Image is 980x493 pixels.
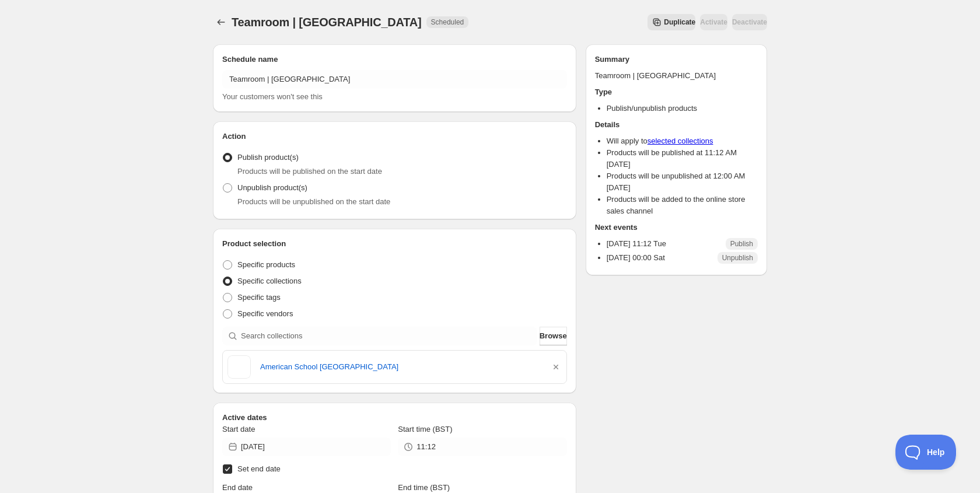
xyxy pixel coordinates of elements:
span: Your customers won't see this [222,92,323,101]
span: Start time (BST) [398,425,452,433]
span: Specific products [237,260,295,269]
h2: Active dates [222,412,567,424]
span: Duplicate [664,18,695,27]
span: Publish [730,239,753,249]
span: Specific collections [237,277,302,285]
span: Set end date [237,464,281,473]
span: Start date [222,425,255,433]
span: Unpublish product(s) [237,183,307,192]
li: Will apply to [607,135,758,147]
span: Products will be published on the start date [237,167,382,176]
a: American School [GEOGRAPHIC_DATA] [260,361,541,373]
span: End date [222,483,253,492]
span: Scheduled [431,18,464,27]
p: [DATE] 00:00 Sat [607,252,665,264]
h2: Action [222,131,567,142]
li: Publish/unpublish products [607,103,758,114]
p: [DATE] 11:12 Tue [607,238,666,250]
h2: Schedule name [222,54,567,65]
button: Secondary action label [647,14,695,30]
a: selected collections [647,137,713,145]
iframe: Toggle Customer Support [895,435,957,470]
button: Browse [540,327,567,345]
li: Products will be published at 11:12 AM [DATE] [607,147,758,170]
span: Teamroom | [GEOGRAPHIC_DATA] [232,16,422,29]
input: Search collections [241,327,537,345]
span: Specific vendors [237,309,293,318]
span: Products will be unpublished on the start date [237,197,390,206]
p: Teamroom | [GEOGRAPHIC_DATA] [595,70,758,82]
span: Publish product(s) [237,153,299,162]
h2: Type [595,86,758,98]
span: Specific tags [237,293,281,302]
h2: Summary [595,54,758,65]
li: Products will be added to the online store sales channel [607,194,758,217]
h2: Details [595,119,758,131]
h2: Next events [595,222,758,233]
span: End time (BST) [398,483,450,492]
button: Schedules [213,14,229,30]
h2: Product selection [222,238,567,250]
li: Products will be unpublished at 12:00 AM [DATE] [607,170,758,194]
span: Unpublish [722,253,753,263]
span: Browse [540,330,567,342]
